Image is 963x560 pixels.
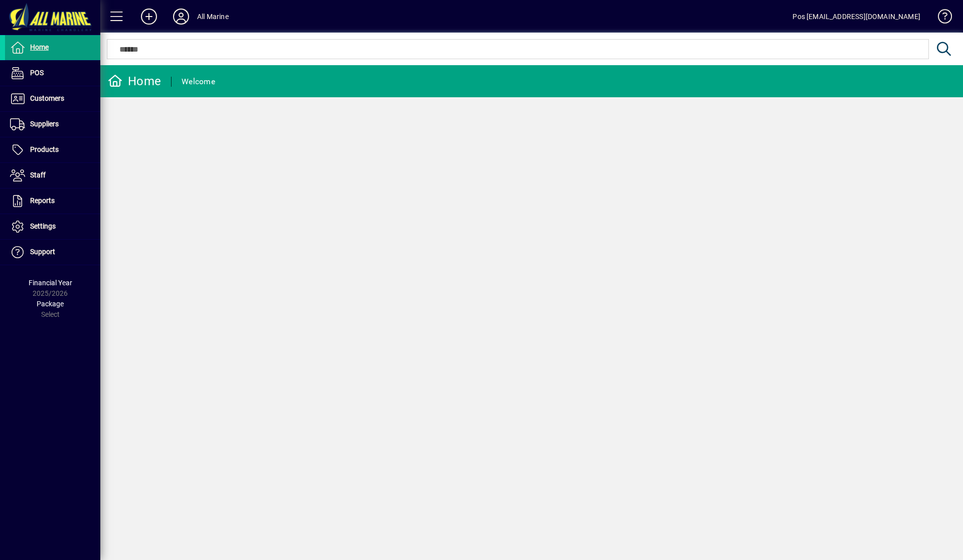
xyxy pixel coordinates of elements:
[5,240,100,265] a: Support
[30,120,59,128] span: Suppliers
[30,248,55,256] span: Support
[5,189,100,214] a: Reports
[165,8,197,26] button: Profile
[197,9,229,25] div: All Marine
[5,86,100,111] a: Customers
[37,300,64,308] span: Package
[5,137,100,162] a: Products
[29,279,72,287] span: Financial Year
[5,61,100,86] a: POS
[30,222,56,230] span: Settings
[792,9,920,25] div: Pos [EMAIL_ADDRESS][DOMAIN_NAME]
[133,8,165,26] button: Add
[30,43,49,51] span: Home
[108,73,161,89] div: Home
[5,163,100,188] a: Staff
[30,197,55,205] span: Reports
[30,145,59,153] span: Products
[5,214,100,239] a: Settings
[30,94,64,102] span: Customers
[5,112,100,137] a: Suppliers
[182,74,215,90] div: Welcome
[30,171,46,179] span: Staff
[30,69,44,77] span: POS
[930,2,950,35] a: Knowledge Base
